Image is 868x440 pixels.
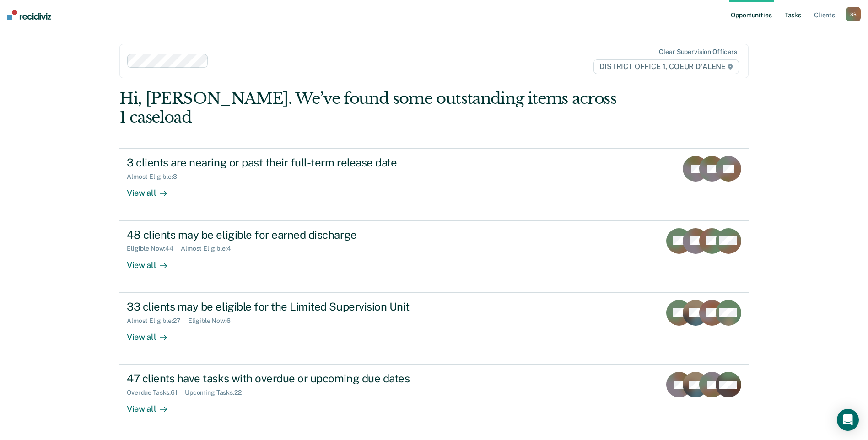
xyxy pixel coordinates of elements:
div: Overdue Tasks : 61 [127,389,185,397]
div: View all [127,181,178,199]
div: Almost Eligible : 27 [127,317,188,325]
div: Eligible Now : 44 [127,245,181,252]
div: S B [846,7,861,21]
img: Recidiviz [7,10,51,20]
div: View all [127,397,178,414]
a: 47 clients have tasks with overdue or upcoming due datesOverdue Tasks:61Upcoming Tasks:22View all [119,365,749,436]
div: 3 clients are nearing or past their full-term release date [127,156,448,169]
div: View all [127,324,178,342]
div: View all [127,252,178,270]
div: Almost Eligible : 3 [127,173,184,181]
div: 47 clients have tasks with overdue or upcoming due dates [127,372,448,385]
div: 33 clients may be eligible for the Limited Supervision Unit [127,300,448,313]
span: DISTRICT OFFICE 1, COEUR D'ALENE [593,59,739,74]
button: SB [846,7,861,21]
a: 33 clients may be eligible for the Limited Supervision UnitAlmost Eligible:27Eligible Now:6View all [119,293,749,365]
div: Clear supervision officers [659,48,737,56]
div: 48 clients may be eligible for earned discharge [127,228,448,241]
div: Almost Eligible : 4 [181,245,238,252]
div: Upcoming Tasks : 22 [185,389,249,397]
a: 48 clients may be eligible for earned dischargeEligible Now:44Almost Eligible:4View all [119,221,749,293]
div: Eligible Now : 6 [188,317,238,325]
div: Hi, [PERSON_NAME]. We’ve found some outstanding items across 1 caseload [119,89,623,127]
div: Open Intercom Messenger [837,409,859,431]
a: 3 clients are nearing or past their full-term release dateAlmost Eligible:3View all [119,148,749,220]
